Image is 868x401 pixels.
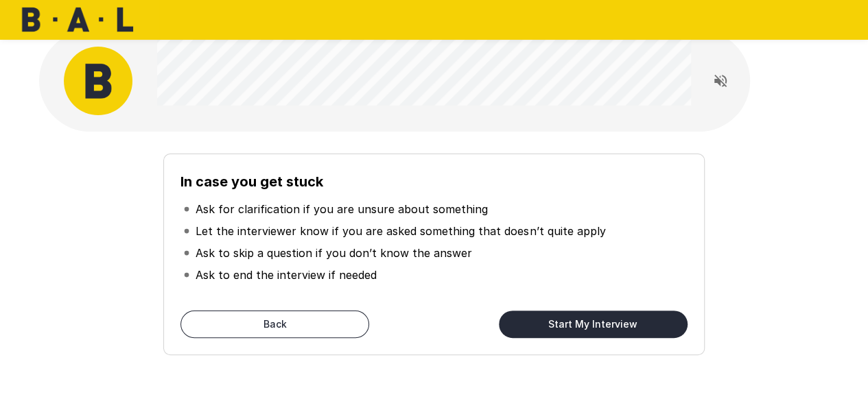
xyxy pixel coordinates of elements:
[499,311,688,338] button: Start My Interview
[64,47,132,115] img: bal_avatar.png
[180,173,323,190] b: In case you get stuck
[180,311,369,338] button: Back
[196,223,605,239] p: Let the interviewer know if you are asked something that doesn’t quite apply
[196,245,472,261] p: Ask to skip a question if you don’t know the answer
[707,67,734,95] button: Read questions aloud
[196,267,377,283] p: Ask to end the interview if needed
[196,201,488,217] p: Ask for clarification if you are unsure about something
